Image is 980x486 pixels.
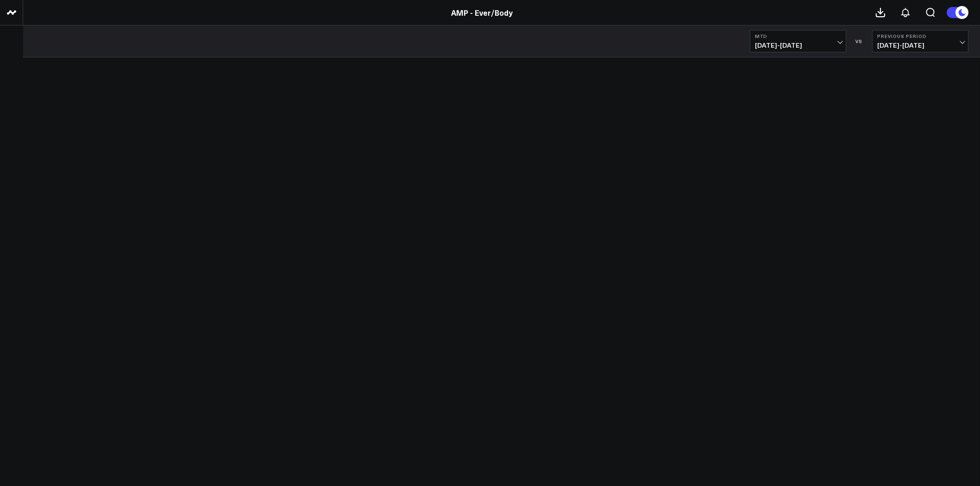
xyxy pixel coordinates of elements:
[451,7,513,18] a: AMP - Ever/Body
[755,42,841,49] span: [DATE] - [DATE]
[750,30,846,52] button: MTD[DATE]-[DATE]
[877,42,963,49] span: [DATE] - [DATE]
[851,38,867,44] div: VS
[872,30,968,52] button: Previous Period[DATE]-[DATE]
[877,33,963,39] b: Previous Period
[755,33,841,39] b: MTD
